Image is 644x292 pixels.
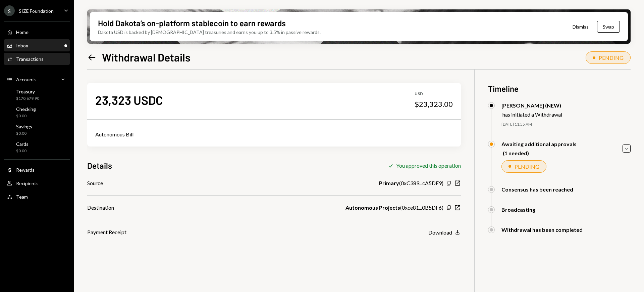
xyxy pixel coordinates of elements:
h1: Withdrawal Details [102,50,191,64]
button: Swap [597,21,620,33]
a: Accounts [4,73,70,85]
div: USD [415,91,453,97]
div: Treasury [16,89,39,94]
button: Dismiss [564,19,597,35]
div: Home [16,29,29,35]
div: Accounts [16,77,37,82]
div: (1 needed) [503,150,577,156]
a: Cards$0.00 [4,139,70,155]
a: Inbox [4,39,70,51]
div: $23,323.00 [415,99,453,109]
div: Broadcasting [501,206,535,213]
div: Destination [87,204,114,212]
div: [DATE] 11:55 AM [501,122,631,127]
div: $0.00 [16,131,32,136]
div: Inbox [16,43,28,48]
a: Team [4,191,70,203]
button: Download [428,229,461,236]
div: Payment Receipt [87,228,126,236]
div: ( 0xce81...0B5DF6 ) [345,204,443,212]
div: PENDING [599,54,624,61]
div: $170,679.90 [16,96,39,101]
div: S [4,5,15,16]
a: Recipients [4,177,70,189]
div: Withdrawal has been completed [501,226,583,233]
div: Savings [16,124,32,129]
div: $0.00 [16,148,29,154]
div: Team [16,194,28,200]
div: Source [87,179,103,187]
a: Savings$0.00 [4,122,70,138]
div: 23,323 USDC [95,92,163,108]
div: $0.00 [16,113,36,119]
div: Awaiting additional approvals [501,141,577,147]
div: has initiated a Withdrawal [502,111,562,118]
b: Autonomous Projects [345,204,400,212]
div: You approved this operation [396,162,461,169]
div: Hold Dakota’s on-platform stablecoin to earn rewards [98,17,286,29]
a: Rewards [4,164,70,176]
div: Checking [16,106,36,112]
div: ( 0xC389...cA5DE9 ) [379,179,443,187]
div: [PERSON_NAME] (NEW) [501,102,562,109]
div: Cards [16,141,29,147]
div: Dakota USD is backed by [DEMOGRAPHIC_DATA] treasuries and earns you up to 3.5% in passive rewards. [98,29,321,36]
div: Transactions [16,56,44,62]
div: Consensus has been reached [501,186,573,193]
div: PENDING [515,163,539,170]
div: Download [428,229,452,236]
div: Recipients [16,180,39,186]
div: Rewards [16,167,35,173]
b: Primary [379,179,399,187]
a: Treasury$170,679.90 [4,87,70,103]
div: SIZE Foundation [19,8,54,14]
h3: Timeline [488,83,631,94]
div: Autonomous Bill [95,130,453,138]
a: Home [4,26,70,38]
h3: Details [87,160,112,171]
a: Transactions [4,53,70,65]
a: Checking$0.00 [4,104,70,120]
